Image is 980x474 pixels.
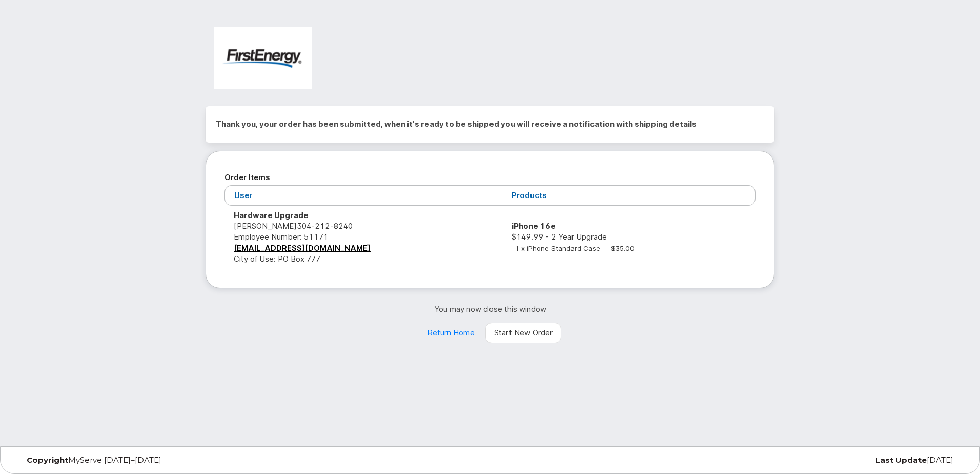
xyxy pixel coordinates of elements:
[216,116,764,132] h2: Thank you, your order has been submitted, when it's ready to be shipped you will receive a notifi...
[224,170,756,185] h2: Order Items
[19,456,333,464] div: MyServe [DATE]–[DATE]
[234,210,309,220] strong: Hardware Upgrade
[875,455,927,465] strong: Last Update
[330,221,353,231] span: 8240
[647,456,961,464] div: [DATE]
[502,185,756,205] th: Products
[214,27,312,89] img: FirstEnergy Corp
[512,221,556,231] strong: iPhone 16e
[234,243,371,253] a: [EMAIL_ADDRESS][DOMAIN_NAME]
[234,232,329,242] span: Employee Number: 51171
[419,323,483,343] a: Return Home
[311,221,330,231] span: 212
[206,304,774,314] p: You may now close this window
[297,221,353,231] span: 304
[515,244,635,252] small: 1 x iPhone Standard Case — $35.00
[224,185,502,205] th: User
[485,323,561,343] a: Start New Order
[27,455,68,465] strong: Copyright
[224,206,502,269] td: [PERSON_NAME] City of Use: PO Box 777
[502,206,756,269] td: $149.99 - 2 Year Upgrade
